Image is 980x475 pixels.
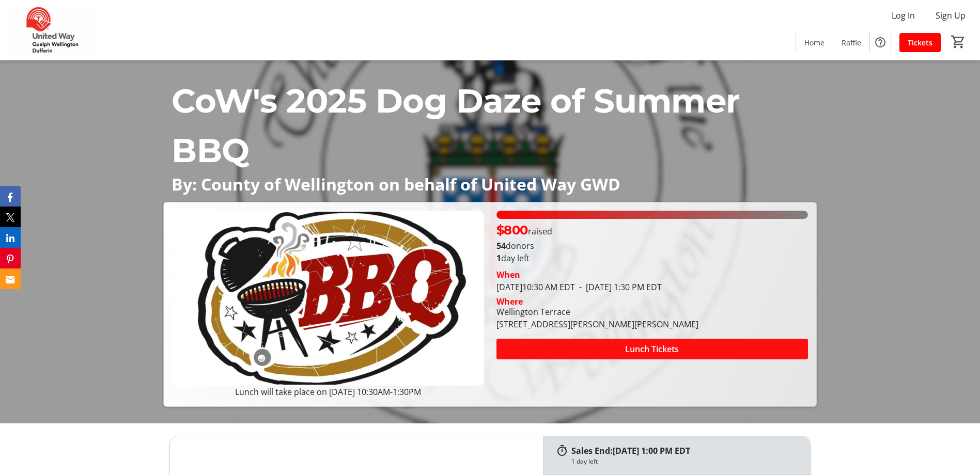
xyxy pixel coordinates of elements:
div: 100% of fundraising goal reached [496,211,808,219]
span: Log In [892,9,915,22]
span: [DATE] 1:00 PM EDT [613,445,690,456]
p: CoW's 2025 Dog Daze of Summer BBQ [172,76,808,175]
button: Help [870,32,891,53]
div: 1 day left [571,457,598,466]
img: Campaign CTA Media Photo [172,211,484,386]
div: Wellington Terrace [496,306,698,318]
p: donors [496,240,808,252]
p: Lunch will take place on [DATE] 10:30AM-1:30PM [172,386,484,398]
span: [DATE] 1:30 PM EDT [575,281,662,293]
span: 1 [496,252,501,264]
img: United Way Guelph Wellington Dufferin's Logo [6,4,98,56]
p: day left [496,252,808,264]
p: raised [496,221,552,240]
a: Tickets [899,33,941,52]
span: Raffle [842,37,861,48]
span: [DATE] 10:30 AM EDT [496,281,575,293]
div: [STREET_ADDRESS][PERSON_NAME][PERSON_NAME] [496,318,698,330]
div: Where [496,297,523,306]
a: Raffle [833,33,869,52]
button: Log In [883,7,923,24]
span: Sales End: [571,445,613,456]
span: $800 [496,223,528,237]
span: Sign Up [936,9,966,22]
button: Sign Up [927,7,974,24]
a: Home [796,33,833,52]
span: - [575,281,586,293]
b: 54 [496,240,506,251]
span: Tickets [908,37,932,48]
p: By: County of Wellington on behalf of United Way GWD [172,175,808,193]
span: Lunch Tickets [625,343,679,355]
button: Lunch Tickets [496,339,808,359]
div: When [496,268,520,281]
span: Home [804,37,825,48]
button: Cart [949,33,968,51]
